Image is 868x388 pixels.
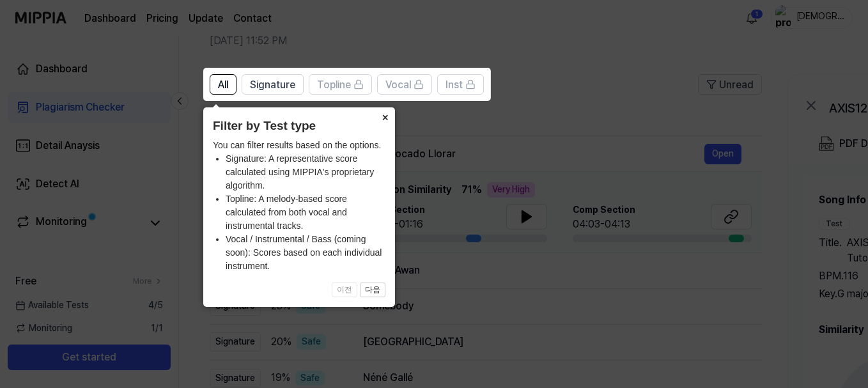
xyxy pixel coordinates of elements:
[226,152,385,192] li: Signature: A representative score calculated using MIPPIA's proprietary algorithm.
[250,77,295,93] span: Signature
[360,283,385,298] button: 다음
[437,74,484,95] button: Inst
[226,233,385,273] li: Vocal / Instrumental / Bass (coming soon): Scores based on each individual instrument.
[210,74,236,95] button: All
[226,192,385,233] li: Topline: A melody-based score calculated from both vocal and instrumental tracks.
[375,107,395,125] button: Close
[446,77,463,93] span: Inst
[377,74,432,95] button: Vocal
[309,74,372,95] button: Topline
[218,77,228,93] span: All
[242,74,304,95] button: Signature
[213,117,385,136] header: Filter by Test type
[317,77,351,93] span: Topline
[213,139,385,273] div: You can filter results based on the options.
[385,77,411,93] span: Vocal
